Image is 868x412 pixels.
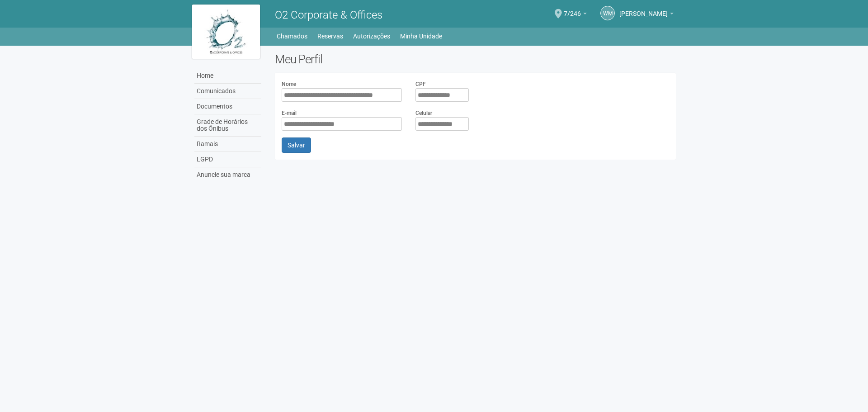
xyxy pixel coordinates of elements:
[275,9,382,21] span: O2 Corporate & Offices
[192,5,260,59] img: logo.jpg
[194,99,261,114] a: Documentos
[619,11,674,19] a: [PERSON_NAME]
[619,1,668,17] span: Wenderson Matheus de Almeida Schwantes
[275,52,676,66] h2: Meu Perfil
[400,30,442,43] a: Minha Unidade
[194,68,261,84] a: Home
[415,109,432,117] label: Celular
[194,114,261,137] a: Grade de Horários dos Ônibus
[600,6,615,20] a: WM
[194,167,261,182] a: Anuncie sua marca
[194,152,261,167] a: LGPD
[353,30,390,43] a: Autorizações
[194,137,261,152] a: Ramais
[282,80,296,88] label: Nome
[194,84,261,99] a: Comunicados
[277,30,307,43] a: Chamados
[564,1,581,17] span: 7/246
[564,11,587,19] a: 7/246
[282,137,311,153] button: Salvar
[282,109,297,117] label: E-mail
[415,80,426,88] label: CPF
[317,30,343,43] a: Reservas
